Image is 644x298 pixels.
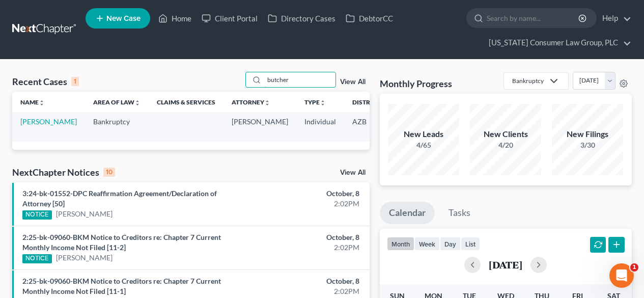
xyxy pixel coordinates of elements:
[341,9,398,28] a: DebtorCC
[296,112,344,141] td: Individual
[489,259,522,270] h2: [DATE]
[134,100,141,106] i: unfold_more
[22,210,52,220] div: NOTICE
[20,117,77,126] a: [PERSON_NAME]
[387,237,414,251] button: month
[39,100,45,106] i: unfold_more
[388,128,459,140] div: New Leads
[56,253,113,263] a: [PERSON_NAME]
[304,98,326,106] a: Typeunfold_more
[254,242,359,253] div: 2:02PM
[153,9,197,28] a: Home
[552,140,623,150] div: 3/30
[254,199,359,209] div: 2:02PM
[380,202,435,224] a: Calendar
[470,140,541,150] div: 4/20
[352,98,386,106] a: Districtunfold_more
[414,237,440,251] button: week
[254,188,359,199] div: October, 8
[630,263,638,272] span: 1
[232,98,270,106] a: Attorneyunfold_more
[71,77,79,86] div: 1
[440,237,461,251] button: day
[103,168,115,177] div: 10
[22,277,221,295] a: 2:25-bk-09060-BKM Notice to Creditors re: Chapter 7 Current Monthly Income Not Filed [11-1]
[344,112,394,141] td: AZB
[22,189,217,208] a: 3:24-bk-01552-DPC Reaffirmation Agreement/Declaration of Attorney [50]
[254,232,359,242] div: October, 8
[340,78,366,86] a: View All
[609,263,634,288] iframe: Intercom live chat
[487,9,580,28] input: Search by name...
[149,92,223,112] th: Claims & Services
[439,202,480,224] a: Tasks
[93,98,141,106] a: Area of Lawunfold_more
[552,128,623,140] div: New Filings
[223,112,296,141] td: [PERSON_NAME]
[320,100,326,106] i: unfold_more
[264,72,335,87] input: Search by name...
[22,254,52,263] div: NOTICE
[254,276,359,286] div: October, 8
[461,237,480,251] button: list
[470,128,541,140] div: New Clients
[254,286,359,296] div: 2:02PM
[512,76,544,85] div: Bankruptcy
[20,98,45,106] a: Nameunfold_more
[484,34,631,52] a: [US_STATE] Consumer Law Group, PLC
[56,209,113,219] a: [PERSON_NAME]
[12,75,79,88] div: Recent Cases
[85,112,149,141] td: Bankruptcy
[380,77,452,90] h3: Monthly Progress
[264,100,270,106] i: unfold_more
[597,9,631,28] a: Help
[340,169,366,176] a: View All
[197,9,263,28] a: Client Portal
[388,140,459,150] div: 4/65
[22,233,221,252] a: 2:25-bk-09060-BKM Notice to Creditors re: Chapter 7 Current Monthly Income Not Filed [11-2]
[106,15,141,22] span: New Case
[263,9,341,28] a: Directory Cases
[12,166,115,178] div: NextChapter Notices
